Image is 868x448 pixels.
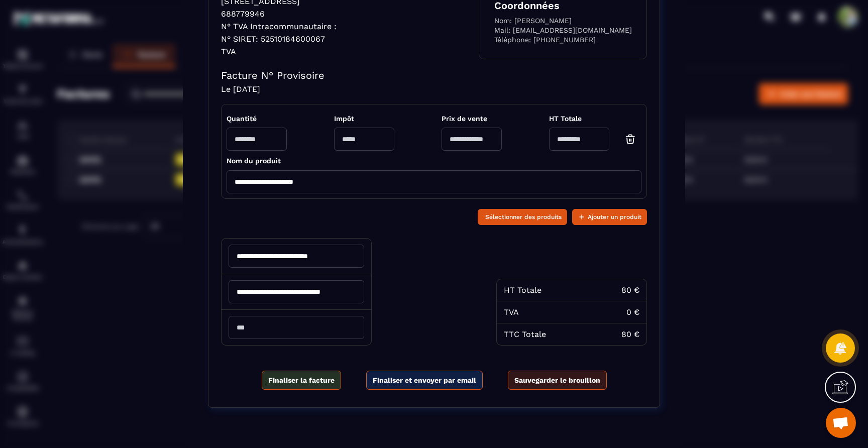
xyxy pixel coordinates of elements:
span: HT Totale [549,115,641,123]
button: Sauvegarder le brouillon [508,371,607,390]
span: Nom du produit [227,157,281,165]
button: Finaliser la facture [262,371,341,390]
a: Ouvrir le chat [826,408,856,438]
div: TTC Totale [504,329,546,339]
button: Finaliser et envoyer par email [366,371,483,390]
p: N° SIRET: 52510184600067 [221,34,337,44]
span: Finaliser la facture [268,375,335,385]
h4: Facture N° Provisoire [221,69,647,81]
span: Sélectionner des produits [485,212,562,222]
span: Finaliser et envoyer par email [373,375,476,385]
div: TVA [504,307,519,317]
span: Impôt [334,115,394,123]
p: Nom: [PERSON_NAME] [494,17,632,26]
button: Ajouter un produit [572,209,647,225]
h4: Le [DATE] [221,84,647,94]
div: HT Totale [504,285,541,295]
div: 80 € [621,329,639,339]
p: 688779946 [221,9,337,19]
p: Mail: [EMAIL_ADDRESS][DOMAIN_NAME] [494,26,632,36]
span: Quantité [227,115,287,123]
div: 80 € [621,285,639,295]
span: Ajouter un produit [588,212,641,222]
p: N° TVA Intracommunautaire : [221,22,337,31]
p: TVA [221,47,337,56]
div: 0 € [626,307,639,317]
button: Sélectionner des produits [478,209,567,225]
span: Prix de vente [442,115,502,123]
span: Sauvegarder le brouillon [514,375,600,385]
p: Téléphone: [PHONE_NUMBER] [494,36,632,44]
